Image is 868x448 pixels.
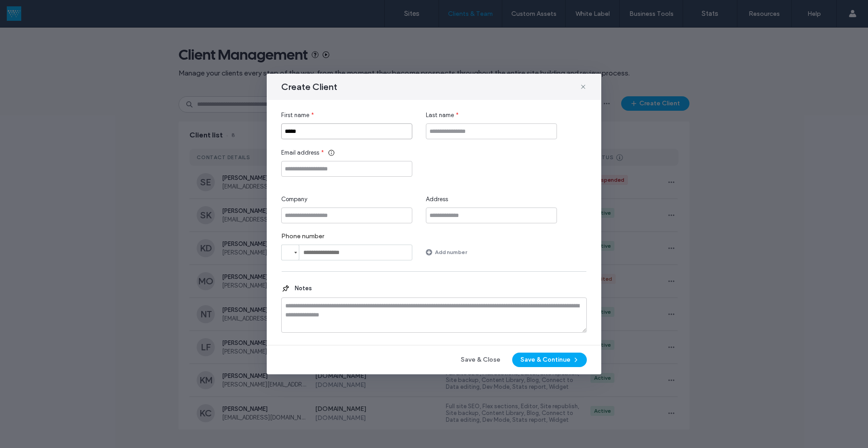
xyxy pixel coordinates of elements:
[281,232,412,245] label: Phone number
[512,353,587,367] button: Save & Continue
[281,161,412,177] input: Email address
[20,6,39,14] span: Help
[281,207,412,223] input: Company
[453,353,509,367] button: Save & Close
[426,123,557,139] input: Last name
[435,244,467,260] label: Add number
[426,195,448,204] span: Address
[281,148,319,157] span: Email address
[426,111,454,120] span: Last name
[426,207,557,223] input: Address
[290,284,312,293] span: Notes
[281,81,337,93] span: Create Client
[281,195,307,204] span: Company
[281,111,309,120] span: First name
[281,123,412,139] input: First name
